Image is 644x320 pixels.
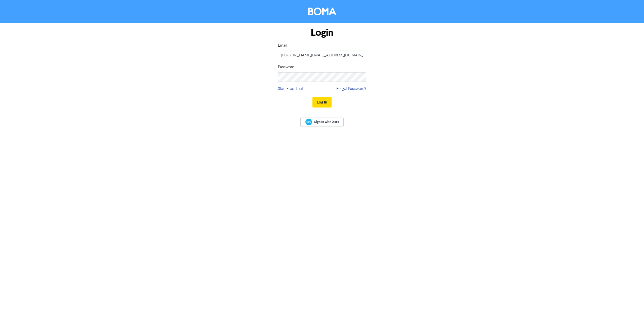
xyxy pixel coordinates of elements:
label: Email [278,43,287,49]
a: Forgot Password? [336,86,366,92]
label: Password [278,64,294,70]
img: Xero logo [305,119,312,125]
a: Start Free Trial [278,86,303,92]
a: Sign In with Xero [300,118,344,126]
button: Log In [312,97,332,108]
span: Sign In with Xero [314,120,339,124]
img: BOMA Logo [308,8,336,15]
h1: Login [278,27,366,39]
